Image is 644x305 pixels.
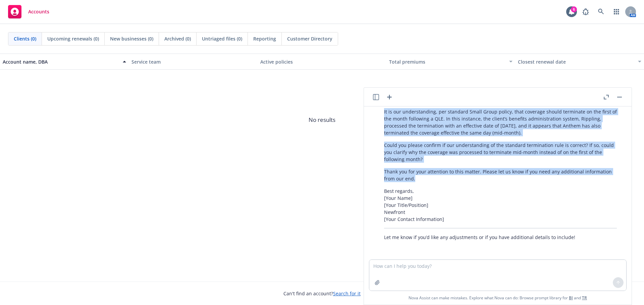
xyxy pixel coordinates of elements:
[287,35,332,42] span: Customer Directory
[164,35,191,42] span: Archived (0)
[202,35,242,42] span: Untriaged files (0)
[571,6,577,12] div: 6
[515,54,644,70] button: Closest renewal date
[384,168,617,182] p: Thank you for your attention to this matter. Please let us know if you need any additional inform...
[582,295,587,301] a: TR
[110,35,153,42] span: New businesses (0)
[47,35,99,42] span: Upcoming renewals (0)
[610,5,623,18] a: Switch app
[5,2,52,21] a: Accounts
[333,290,361,297] a: Search for it
[518,58,634,65] div: Closest renewal date
[579,5,592,18] a: Report a Bug
[409,291,587,305] span: Nova Assist can make mistakes. Explore what Nova can do: Browse prompt library for and
[389,58,505,65] div: Total premiums
[28,9,49,14] span: Accounts
[14,35,36,42] span: Clients (0)
[386,54,515,70] button: Total premiums
[253,35,276,42] span: Reporting
[384,187,617,223] p: Best regards, [Your Name] [Your Title/Position] Newfront [Your Contact Information]
[258,54,386,70] button: Active policies
[594,5,608,18] a: Search
[260,58,384,65] div: Active policies
[283,290,361,297] span: Can't find an account?
[3,58,119,65] div: Account name, DBA
[384,108,617,136] p: It is our understanding, per standard Small Group policy, that coverage should terminate on the f...
[129,54,258,70] button: Service team
[131,58,255,65] div: Service team
[569,295,573,301] a: BI
[384,142,617,163] p: Could you please confirm if our understanding of the standard termination rule is correct? If so,...
[384,234,617,241] p: Let me know if you’d like any adjustments or if you have additional details to include!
